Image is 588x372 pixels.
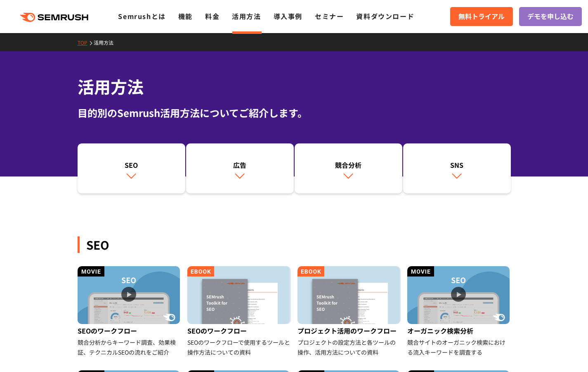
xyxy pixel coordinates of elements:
[78,74,511,99] h1: 活用方法
[458,11,505,22] span: 無料トライアル
[356,11,414,21] a: 資料ダウンロード
[187,266,291,357] a: SEOのワークフロー SEOのワークフローで使用するツールと操作方法についての資料
[232,11,261,21] a: 活用方法
[178,11,193,21] a: 機能
[527,11,574,22] span: デモを申し込む
[407,160,507,170] div: SNS
[407,337,511,357] div: 競合サイトのオーガニック検索における流入キーワードを調査する
[298,324,401,337] div: プロジェクト活用のワークフロー
[190,160,290,170] div: 広告
[205,11,220,21] a: 料金
[450,7,513,26] a: 無料トライアル
[118,11,165,21] a: Semrushとは
[78,236,511,253] div: SEO
[78,105,511,120] div: 目的別のSemrush活用方法についてご紹介します。
[78,143,185,194] a: SEO
[94,39,120,46] a: 活用方法
[186,143,294,194] a: 広告
[403,143,511,194] a: SNS
[298,337,401,357] div: プロジェクトの設定方法と各ツールの操作、活用方法についての資料
[187,337,291,357] div: SEOのワークフローで使用するツールと操作方法についての資料
[298,266,401,357] a: プロジェクト活用のワークフロー プロジェクトの設定方法と各ツールの操作、活用方法についての資料
[407,324,511,337] div: オーガニック検索分析
[295,143,402,194] a: 競合分析
[82,160,181,170] div: SEO
[78,324,181,337] div: SEOのワークフロー
[78,39,94,46] a: TOP
[187,324,291,337] div: SEOのワークフロー
[315,11,344,21] a: セミナー
[407,266,511,357] a: オーガニック検索分析 競合サイトのオーガニック検索における流入キーワードを調査する
[519,7,582,26] a: デモを申し込む
[274,11,302,21] a: 導入事例
[78,337,181,357] div: 競合分析からキーワード調査、効果検証、テクニカルSEOの流れをご紹介
[299,160,398,170] div: 競合分析
[78,266,181,357] a: SEOのワークフロー 競合分析からキーワード調査、効果検証、テクニカルSEOの流れをご紹介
